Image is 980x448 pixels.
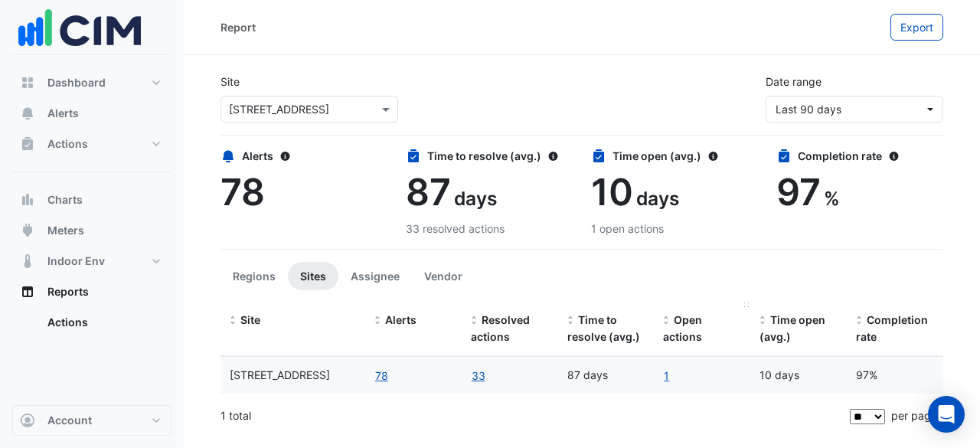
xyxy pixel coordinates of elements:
div: 1 open actions [591,221,758,237]
a: 1 [663,367,670,384]
span: % [824,187,840,210]
button: Charts [12,185,171,215]
img: Company Logo [18,1,141,54]
button: Last 90 days [766,96,943,123]
div: Time open (avg.) [591,148,758,164]
span: Alerts [385,313,416,326]
span: 10 [591,169,633,214]
div: Report [220,19,256,35]
app-icon: Reports [20,284,35,299]
div: 97% [856,367,934,384]
app-icon: Dashboard [20,75,35,90]
span: Account [47,413,92,428]
button: Export [890,14,943,41]
span: 87 [406,169,451,214]
div: Time to resolve (avg.) [406,148,573,164]
a: Actions [35,307,171,338]
span: Charts [47,192,83,208]
button: 78 [374,367,389,384]
div: Alerts [220,148,387,164]
label: Date range [766,74,822,90]
span: Time open (avg.) [759,313,825,344]
span: per page [891,409,937,422]
div: 87 days [567,367,645,384]
app-icon: Indoor Env [20,253,35,269]
button: Vendor [412,262,475,290]
div: Open Intercom Messenger [928,396,965,433]
span: Time to resolve (avg.) [567,313,640,344]
button: Reports [12,276,171,307]
span: 78 [220,169,265,214]
a: 33 [471,367,486,384]
span: Actions [47,136,88,152]
span: Dashboard [47,75,106,90]
span: days [636,187,679,210]
button: Sites [288,262,338,290]
app-icon: Charts [20,192,35,208]
button: Assignee [338,262,412,290]
label: Site [220,74,240,90]
button: Actions [12,129,171,159]
button: Indoor Env [12,246,171,276]
button: Regions [220,262,288,290]
app-icon: Actions [20,136,35,152]
div: 10 days [759,367,838,384]
span: Export [900,21,933,34]
span: Reports [47,284,89,299]
div: Completion (%) = Resolved Actions / (Resolved Actions + Open Actions) [856,312,934,347]
app-icon: Meters [20,223,35,238]
span: 97 [776,169,821,214]
span: 26 May 25 - 24 Aug 25 [776,103,841,116]
div: 1 total [220,397,847,435]
button: Alerts [12,98,171,129]
span: Alerts [47,106,79,121]
span: Meters [47,223,84,238]
span: Site [240,313,260,326]
span: Indoor Env [47,253,105,269]
app-icon: Alerts [20,106,35,121]
span: Open actions [663,313,702,344]
div: Reports [12,307,171,344]
span: Completion rate [856,313,928,344]
span: Resolved actions [471,313,530,344]
button: Meters [12,215,171,246]
button: Account [12,405,171,436]
div: 33 resolved actions [406,221,573,237]
span: days [454,187,497,210]
span: 8 Exhibition Street [230,368,330,381]
button: Dashboard [12,67,171,98]
div: Completion rate [776,148,943,164]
